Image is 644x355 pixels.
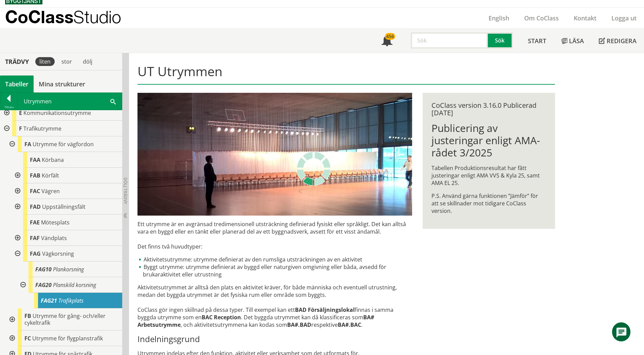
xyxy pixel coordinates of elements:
span: Vägkorsning [42,250,74,257]
span: Körbana [42,156,64,164]
span: Vägren [41,187,60,195]
div: Trädvy [1,58,33,65]
span: FB [24,312,31,320]
div: Utrymmen [18,93,122,110]
span: Läsa [569,37,584,45]
div: CoClass version 3.16.0 Publicerad [DATE] [431,102,546,117]
span: FC [24,335,31,342]
h1: Publicering av justeringar enligt AMA-rådet 3/2025 [431,122,546,159]
a: Start [520,29,554,53]
a: Redigera [591,29,644,53]
span: FAB [30,172,40,179]
p: CoClass [5,13,121,21]
a: Logga ut [604,14,644,22]
span: Trafikplats [58,297,84,304]
span: FAE [30,219,40,226]
span: F [19,125,22,132]
span: Vändplats [41,234,67,242]
img: utrymme.jpg [137,93,412,216]
a: Läsa [554,29,591,53]
div: stor [57,57,76,66]
strong: BAD Försäljningslokal [295,306,355,314]
div: Tillbaka [0,104,17,110]
span: FAG21 [41,297,57,304]
span: FAA [30,156,40,164]
h3: Indelningsgrund [137,334,412,344]
a: Om CoClass [517,14,566,22]
span: Utrymme för vägfordon [33,140,94,148]
span: Mötesplats [41,219,70,226]
div: liten [35,57,55,66]
span: Notifikationer [382,36,392,47]
p: P.S. Använd gärna funktionen ”Jämför” för att se skillnader mot tidigare CoClass version. [431,192,546,215]
span: Trafikutrymme [23,125,61,132]
span: E [19,109,22,117]
strong: BA#.BAC [338,321,361,328]
div: 456 [385,33,395,40]
li: Byggt utrymme: utrymme definierat av byggd eller naturgiven omgivning eller båda, avsedd för bruk... [137,263,412,278]
a: Mina strukturer [34,75,90,92]
span: FA [24,140,31,148]
a: Kontakt [566,14,604,22]
div: dölj [79,57,96,66]
p: Tabellen Produktionsresultat har fått justeringar enligt AMA VVS & Kyla 25, samt AMA EL 25. [431,164,546,187]
span: Redigera [607,37,637,45]
span: Dölj trädvy [123,177,128,204]
h1: UT Utrymmen [137,64,555,85]
span: FAC [30,187,40,195]
span: Utrymme för gång- och/eller cykeltrafik [24,312,106,326]
span: FAF [30,234,40,242]
span: FAG [30,250,41,257]
span: Plankorsning [53,266,84,273]
button: Sök [488,32,513,49]
span: Studio [73,7,121,27]
span: Kommunikationsutrymme [23,109,91,117]
strong: BA#.BAD [287,321,311,328]
span: Planskild korsning [53,281,96,289]
span: FAG20 [35,281,52,289]
strong: BA# Arbetsutrymme [137,314,374,328]
span: FAD [30,203,41,210]
a: 456 [374,29,400,53]
span: Körfält [42,172,59,179]
input: Sök [411,32,488,49]
span: Start [528,37,546,45]
a: English [481,14,517,22]
li: Aktivitetsutrymme: utrymme definierat av den rumsliga utsträckningen av en aktivitet [137,256,412,263]
img: Laddar [297,152,331,186]
span: Sök i tabellen [110,98,116,105]
a: CoClassStudio [5,7,136,29]
span: FAG10 [35,266,52,273]
span: Utrymme för flygplanstrafik [32,335,103,342]
span: Uppställningsfält [42,203,86,210]
strong: BAC Reception [202,314,241,321]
